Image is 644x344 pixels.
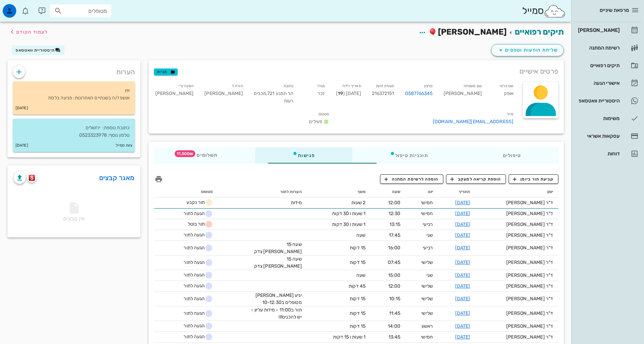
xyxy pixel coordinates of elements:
[251,241,302,255] div: שעה 15 [PERSON_NAME] צדק
[179,271,213,279] span: הגעה לתור
[481,221,553,228] div: ד"ר [PERSON_NAME]
[356,232,365,238] span: שעה
[577,45,620,51] div: רשימת המתנה
[497,46,558,54] span: שליחת הודעות וטפסים
[455,232,470,238] a: [DATE]
[455,310,470,316] a: [DATE]
[349,283,365,289] span: 45 דקות
[491,44,564,56] button: שליחת הודעות וטפסים
[352,147,465,164] div: תוכניות טיפול
[333,334,365,340] span: 1 שעות ו 15 דקות
[218,187,307,197] th: הערות לתור
[191,153,218,158] span: תשלומים
[455,272,470,278] a: [DATE]
[574,128,641,144] a: עסקאות אשראי
[481,244,553,251] div: ד"ר [PERSON_NAME]
[411,295,433,302] div: שלישי
[384,176,439,182] span: הוספה לרשימת המתנה
[388,283,401,289] span: 12:00
[481,259,553,266] div: ד"ר [PERSON_NAME]
[544,4,566,18] img: SmileCloud logo
[179,259,213,267] span: הגעה לתור
[577,98,620,103] div: היסטוריית וואטסאפ
[522,4,566,18] div: סמייל
[411,244,433,251] div: רביעי
[411,232,433,239] div: שני
[27,173,37,183] button: scanora logo
[455,334,470,340] a: [DATE]
[251,292,302,306] div: יגיע [PERSON_NAME] מטופלים ב10-12:30
[405,90,433,97] a: 0587766345
[350,245,365,251] span: 15 דקות
[455,283,470,289] a: [DATE]
[251,199,302,206] div: מידות
[411,199,433,206] div: חמישי
[20,5,24,9] span: תג
[574,146,641,162] a: דוחות
[507,112,513,116] small: מייל
[438,27,507,37] span: [PERSON_NAME]
[29,175,35,181] img: scanora logo
[338,91,343,96] strong: 19
[179,295,213,303] span: הגעה לתור
[266,91,267,96] span: ,
[411,323,433,330] div: ראשון
[509,174,558,184] button: קביעת תור ביומן
[380,174,443,184] button: הוספה לרשימת המתנה
[116,142,132,149] small: צוות סמייל
[406,187,438,197] th: יום
[317,84,325,88] small: מגדר
[388,334,401,340] span: 13:45
[513,176,554,182] span: קביעת תור ביומן
[411,272,433,279] div: שני
[481,210,553,217] div: ד"ר [PERSON_NAME]
[577,63,620,68] div: תיקים רפואיים
[388,245,401,251] span: 16:00
[16,142,28,149] small: [DATE]
[154,69,178,75] button: תגיות
[7,60,140,80] div: הערות
[411,333,433,341] div: חמישי
[201,189,213,194] span: סטטוס
[284,84,294,88] small: כתובת
[179,322,213,330] span: הגעה לתור
[372,91,394,96] span: 216372151
[309,119,322,125] span: פעילים
[280,189,302,194] span: הערות לתור
[63,204,85,222] span: אין קבצים
[357,189,365,194] span: משך
[424,84,433,88] small: טלפון
[204,90,243,97] div: [PERSON_NAME]
[350,260,365,265] span: 15 דקות
[99,172,135,183] a: מאגר קבצים
[232,84,243,88] small: הורה 1
[16,104,28,112] small: [DATE]
[455,211,470,216] a: [DATE]
[481,295,553,302] div: ד"ר [PERSON_NAME]
[577,80,620,86] div: אישורי הגעה
[16,29,48,35] span: לעמוד הקודם
[251,255,302,270] div: שעה 15 [PERSON_NAME] צדק
[446,174,506,184] button: הוספת קריאה למעקב
[574,40,641,56] a: רשימת המתנה
[574,75,641,91] a: אישורי הגעה
[574,22,641,38] a: [PERSON_NAME]
[574,110,641,127] a: משימות
[481,333,553,341] div: ד"ר [PERSON_NAME]
[481,323,553,330] div: ד"ר [PERSON_NAME]
[438,81,487,109] div: [PERSON_NAME]
[332,211,365,216] span: 1 שעות ו 30 דקות
[307,187,371,197] th: משך
[481,199,553,206] div: ד"ר [PERSON_NAME]
[18,124,130,139] p: כתובת נוספת: ירושלים טלפון נוסף: 0523323978
[16,48,55,53] span: היסטוריית וואטסאפ
[465,147,558,164] div: טיפולים
[499,84,513,88] small: שם פרטי
[574,93,641,109] a: תגהיסטוריית וואטסאפ
[266,91,293,96] span: הר תמנע 721
[459,189,470,194] span: תאריך
[411,210,433,217] div: חמישי
[455,296,470,302] a: [DATE]
[438,187,475,197] th: תאריך
[433,119,513,125] a: [EMAIL_ADDRESS][DOMAIN_NAME]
